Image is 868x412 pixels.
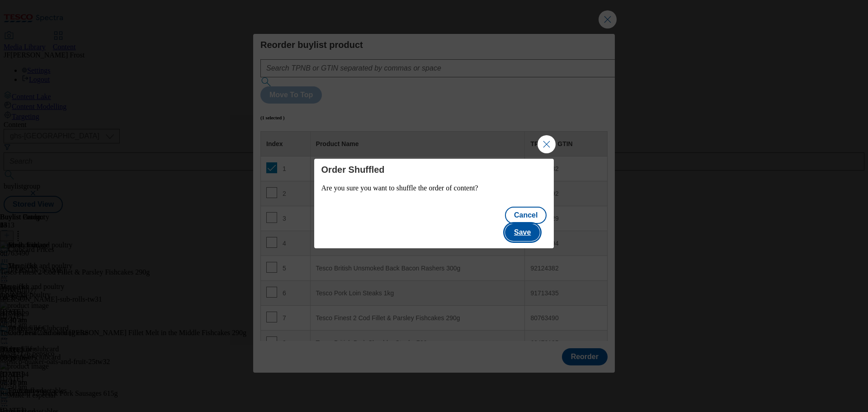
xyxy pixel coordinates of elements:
[321,184,547,192] p: Are you sure you want to shuffle the order of content?
[505,207,547,224] button: Cancel
[321,164,547,175] h4: Order Shuffled
[538,135,556,153] button: Close Modal
[505,224,540,241] button: Save
[314,159,554,248] div: Modal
